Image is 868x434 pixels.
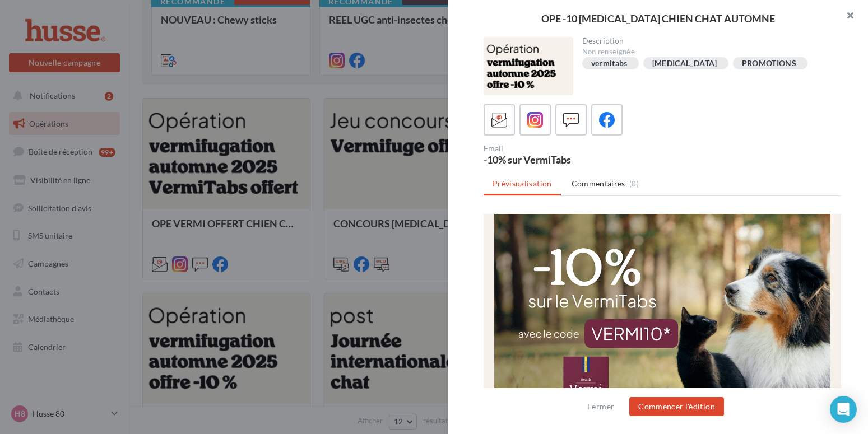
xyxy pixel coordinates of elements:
[583,400,619,413] button: Fermer
[652,59,717,68] div: [MEDICAL_DATA]
[466,13,850,24] div: OPE -10 [MEDICAL_DATA] CHIEN CHAT AUTOMNE
[830,396,857,423] div: Open Intercom Messenger
[572,178,625,189] span: Commentaires
[591,59,628,68] div: vermitabs
[629,397,724,416] button: Commencer l'édition
[484,155,658,165] div: -10% sur VermiTabs
[742,59,797,68] div: PROMOTIONS
[484,144,658,152] div: Email
[582,37,833,45] div: Description
[582,47,833,57] div: Non renseignée
[629,179,639,188] span: (0)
